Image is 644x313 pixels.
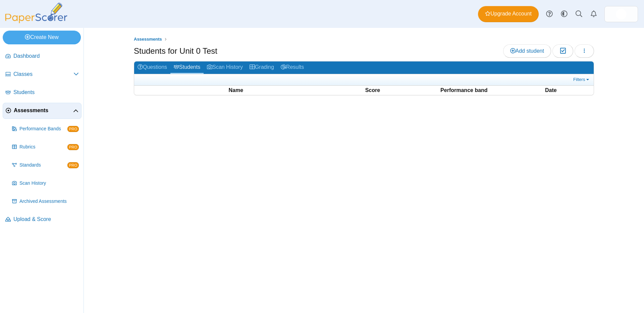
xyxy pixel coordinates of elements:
span: Dashboard [13,52,79,60]
span: Upload & Score [13,216,79,223]
a: Archived Assessments [9,193,82,210]
span: Assessments [134,37,162,42]
a: Students [3,85,82,101]
img: ps.uFc3u4uwrlKcDdGV [616,9,627,19]
span: Upgrade Account [485,10,532,17]
a: Alerts [586,7,601,21]
a: Upgrade Account [478,6,539,22]
a: ps.uFc3u4uwrlKcDdGV [604,6,638,22]
a: Classes [3,66,82,83]
th: Performance band [419,86,509,94]
span: PRO [67,144,79,150]
span: Add student [510,48,544,54]
a: Grading [246,61,277,74]
span: Classes [13,71,73,78]
a: Results [277,61,307,74]
span: PRO [67,162,79,168]
span: Archived Assessments [19,198,79,205]
a: Create New [3,31,81,44]
span: Assessments [14,107,73,114]
span: PRO [67,126,79,132]
span: Ken Marushige [616,9,627,19]
a: Scan History [204,61,246,74]
a: Standards PRO [9,157,82,173]
img: PaperScorer [3,3,70,23]
a: Dashboard [3,48,82,64]
h1: Students for Unit 0 Test [134,45,217,57]
a: Upload & Score [3,212,82,228]
a: Filters [572,76,592,83]
a: Performance Bands PRO [9,121,82,137]
a: Add student [503,44,551,58]
span: Students [13,89,79,96]
a: Rubrics PRO [9,139,82,155]
a: Questions [134,61,170,74]
th: Score [327,86,418,94]
a: Students [170,61,204,74]
th: Date [510,86,592,94]
a: Scan History [9,175,82,191]
a: Assessments [132,35,164,44]
a: Assessments [3,103,82,119]
span: Scan History [19,180,79,187]
a: PaperScorer [3,18,70,24]
span: Rubrics [19,144,67,150]
span: Standards [19,162,67,169]
th: Name [145,86,327,94]
span: Performance Bands [19,126,67,132]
